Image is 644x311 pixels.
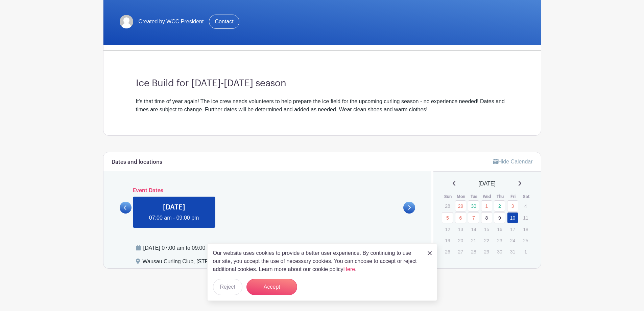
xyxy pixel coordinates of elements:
th: Sun [442,193,455,200]
th: Fri [507,193,520,200]
button: Reject [213,279,242,295]
p: Our website uses cookies to provide a better user experience. By continuing to use our site, you ... [213,249,421,273]
span: [DATE] [479,180,496,188]
a: 29 [455,200,466,212]
h6: Dates and locations [112,159,162,165]
h6: Event Dates [132,187,404,194]
h3: Ice Build for [DATE]-[DATE] season [136,78,508,89]
a: 10 [507,212,518,223]
p: 22 [481,235,492,246]
p: 20 [455,235,466,246]
a: Contact [209,15,239,29]
p: 1 [520,246,531,257]
p: 23 [494,235,505,246]
p: 25 [520,235,531,246]
p: 13 [455,224,466,235]
th: Thu [494,193,507,200]
p: 16 [494,224,505,235]
p: 11 [520,213,531,223]
a: 7 [468,212,479,223]
p: 15 [481,224,492,235]
p: 4 [520,201,531,211]
p: 24 [507,235,518,246]
a: Here [343,266,355,272]
div: [DATE] 07:00 am to 09:00 pm [143,244,324,252]
p: 19 [442,235,453,246]
p: 18 [520,224,531,235]
p: 26 [442,246,453,257]
p: 27 [455,246,466,257]
button: Accept [246,279,297,295]
a: 1 [481,200,492,212]
div: It's that time of year again! The ice crew needs volunteers to help prepare the ice field for the... [136,97,508,114]
a: 9 [494,212,505,223]
a: 2 [494,200,505,212]
th: Mon [455,193,468,200]
th: Wed [481,193,494,200]
a: 3 [507,200,518,212]
a: Hide Calendar [493,159,532,164]
p: 17 [507,224,518,235]
a: 8 [481,212,492,223]
th: Tue [468,193,481,200]
p: 31 [507,246,518,257]
img: close_button-5f87c8562297e5c2d7936805f587ecaba9071eb48480494691a3f1689db116b3.svg [428,251,432,255]
a: 6 [455,212,466,223]
a: 5 [442,212,453,223]
p: 14 [468,224,479,235]
a: 30 [468,200,479,212]
th: Sat [520,193,533,200]
span: Created by WCC President [139,18,204,26]
div: Wausau Curling Club, [STREET_ADDRESS] [143,258,250,268]
p: 29 [481,246,492,257]
p: 28 [468,246,479,257]
p: 28 [442,201,453,211]
p: 12 [442,224,453,235]
p: 21 [468,235,479,246]
p: 30 [494,246,505,257]
img: default-ce2991bfa6775e67f084385cd625a349d9dcbb7a52a09fb2fda1e96e2d18dcdb.png [120,15,133,28]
